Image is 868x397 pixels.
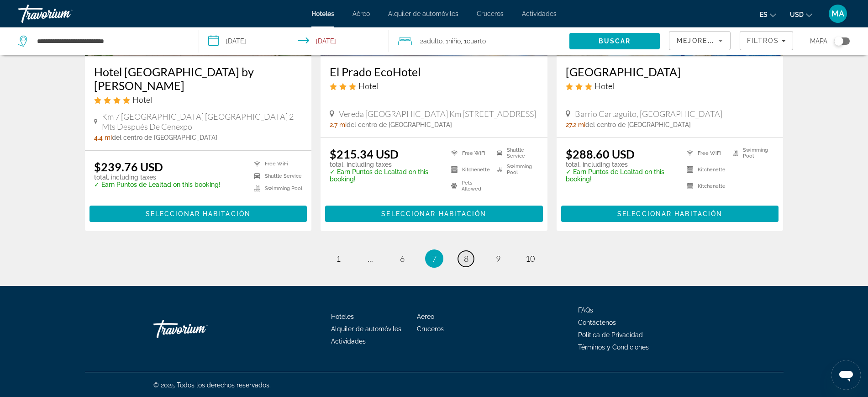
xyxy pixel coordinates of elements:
[311,10,334,17] a: Hoteles
[447,164,493,175] li: Kitchenette
[760,11,768,18] span: es
[352,10,370,17] a: Aéreo
[569,33,660,49] button: Search
[728,147,774,159] li: Swimming Pool
[388,10,458,17] a: Alquiler de automóviles
[467,37,486,45] span: Cuarto
[153,381,271,389] span: © 2025 Todos los derechos reservados.
[448,37,461,45] span: Niño
[330,168,439,183] p: ✓ Earn Puntos de Lealtad on this booking!
[94,95,303,105] div: 4 star Hotel
[566,168,675,183] p: ✓ Earn Puntos de Lealtad on this booking!
[417,313,434,320] a: Aéreo
[94,65,303,92] a: Hotel [GEOGRAPHIC_DATA] by [PERSON_NAME]
[347,121,452,128] span: del centro de [GEOGRAPHIC_DATA]
[336,254,341,264] span: 1
[740,31,793,50] button: Filters
[566,161,675,168] p: total, including taxes
[132,95,152,105] span: Hotel
[249,160,302,168] li: Free WiFi
[566,81,774,91] div: 3 star Hotel
[36,34,185,48] input: Search hotel destination
[358,81,378,91] span: Hotel
[368,254,373,264] span: ...
[199,27,389,55] button: Select check in and out date
[146,210,251,217] span: Seleccionar habitación
[566,121,585,128] span: 27.2 mi
[682,147,728,159] li: Free WiFi
[420,35,442,48] span: 2
[575,109,722,119] span: Barrio Cartaguito, [GEOGRAPHIC_DATA]
[331,325,401,333] span: Alquiler de automóviles
[112,134,217,141] span: del centro de [GEOGRAPHIC_DATA]
[94,134,112,141] span: 4.4 mi
[400,254,405,264] span: 6
[831,360,861,390] iframe: Botón para iniciar la ventana de mensajería
[330,81,538,91] div: 3 star Hotel
[578,331,643,339] a: Política de Privacidad
[790,11,804,18] span: USD
[330,121,347,128] span: 2.7 mi
[578,307,593,314] a: FAQs
[331,313,354,320] a: Hoteles
[461,35,486,48] span: , 1
[677,37,768,44] span: Mejores descuentos
[790,8,812,21] button: Change currency
[331,338,366,345] a: Actividades
[566,147,635,161] ins: $288.60 USD
[496,254,500,264] span: 9
[827,37,850,45] button: Toggle map
[617,210,722,217] span: Seleccionar habitación
[89,208,307,218] a: Seleccionar habitación
[85,249,784,268] nav: Pagination
[677,35,723,46] mat-select: Sort by
[464,254,468,264] span: 8
[94,174,221,181] p: total, including taxes
[561,206,779,222] button: Seleccionar habitación
[594,81,614,91] span: Hotel
[94,181,221,188] p: ✓ Earn Puntos de Lealtad on this booking!
[578,319,616,326] a: Contáctenos
[330,65,538,79] a: El Prado EcoHotel
[447,147,493,159] li: Free WiFi
[325,208,543,218] a: Seleccionar habitación
[578,344,649,351] a: Términos y Condiciones
[389,27,570,55] button: Travelers: 2 adults, 1 child
[747,37,779,44] span: Filtros
[102,111,303,132] span: Km 7 [GEOGRAPHIC_DATA] [GEOGRAPHIC_DATA] 2 Mts Después De Cenexpo
[477,10,504,17] a: Cruceros
[682,164,728,175] li: Kitchenette
[566,65,774,79] a: [GEOGRAPHIC_DATA]
[249,172,302,180] li: Shuttle Service
[447,180,493,192] li: Pets Allowed
[325,206,543,222] button: Seleccionar habitación
[526,254,535,264] span: 10
[599,37,631,45] span: Buscar
[760,8,776,21] button: Change language
[249,185,302,192] li: Swimming Pool
[522,10,557,17] a: Actividades
[417,325,444,333] a: Cruceros
[492,164,538,175] li: Swimming Pool
[810,35,827,48] span: Mapa
[442,35,461,48] span: , 1
[89,206,307,222] button: Seleccionar habitación
[826,4,850,23] button: User Menu
[94,160,163,174] ins: $239.76 USD
[330,161,439,168] p: total, including taxes
[423,37,442,45] span: Adulto
[381,210,486,217] span: Seleccionar habitación
[153,315,245,343] a: Go Home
